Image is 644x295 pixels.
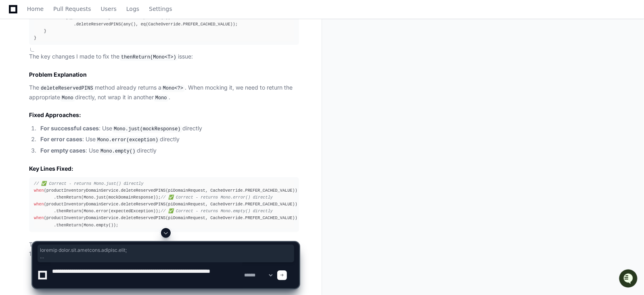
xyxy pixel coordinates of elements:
span: // ✅ Correct - returns Mono.error() directly [161,195,273,200]
div: Start new chat [27,60,132,68]
span: Pylon [80,85,98,91]
h2: Problem Explanation [29,71,299,79]
span: Settings [149,6,172,11]
li: : Use directly [38,146,299,156]
code: thenReturn(Mono<T>) [119,54,178,61]
code: Mono<?> [161,85,185,92]
div: Welcome [8,32,147,45]
strong: For empty cases [40,147,86,154]
code: Mono [60,94,75,102]
h2: Fixed Approaches: [29,111,299,119]
span: when [34,188,44,193]
div: (productInventoryDomainService.deleteReservedPINS(piDomainRequest, CacheOverride.PREFER_CACHED_VA... [34,180,294,229]
code: Mono.just(mockResponse) [112,126,182,133]
iframe: Open customer support [618,268,640,290]
span: when [34,215,44,220]
span: when [34,202,44,207]
li: : Use directly [38,124,299,134]
img: PlayerZero [8,8,24,24]
div: We're offline, but we'll be back soon! [27,68,117,75]
p: The method already returns a . When mocking it, we need to return the appropriate directly, not w... [29,83,299,102]
code: Mono.empty() [99,148,137,155]
strong: For successful cases [40,125,99,132]
li: : Use directly [38,135,299,144]
strong: For error cases [40,136,82,142]
code: Mono [154,94,169,102]
code: deleteReservedPINS [39,85,95,92]
span: Logs [126,6,139,11]
button: Start new chat [137,63,147,72]
img: 1756235613930-3d25f9e4-fa56-45dd-b3ad-e072dfbd1548 [8,60,23,75]
a: Powered byPylon [57,84,98,91]
p: The key changes I made to fix the issue: [29,52,299,62]
span: Pull Requests [53,6,91,11]
h2: Key Lines Fixed: [29,165,299,173]
span: loremip dolor.sit.ametcons.adipisc.elit; seddoe tempo.inc.utlab.etdoloremag.aliqu.EnimaDminimve; ... [40,247,292,260]
span: Home [27,6,44,11]
span: Users [101,6,117,11]
span: // ✅ Correct - returns Mono.empty() directly [161,209,273,213]
code: Mono.error(exception) [96,136,160,144]
span: 2 [163,15,165,20]
span: // ✅ Correct - returns Mono.just() directly [34,181,144,186]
